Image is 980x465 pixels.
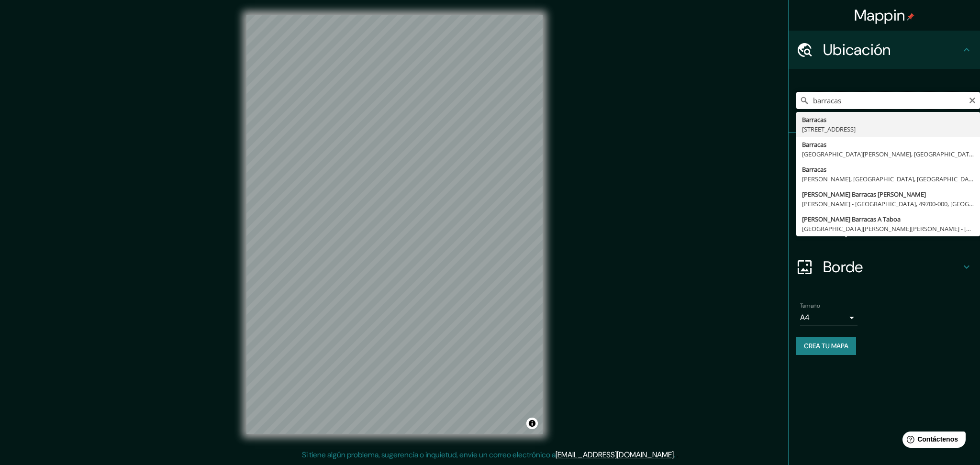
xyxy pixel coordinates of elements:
font: [PERSON_NAME] Barracas A Taboa [802,215,901,223]
img: pin-icon.png [907,13,914,21]
font: . [677,449,679,460]
button: Activar o desactivar atribución [526,418,538,429]
font: Barracas [802,140,826,149]
font: Borde [823,257,863,277]
font: Barracas [802,115,826,124]
canvas: Mapa [246,15,543,434]
font: . [675,449,677,460]
font: Ubicación [823,40,891,60]
font: Barracas [802,165,826,174]
button: Claro [969,95,976,104]
div: A4 [800,310,857,325]
a: [EMAIL_ADDRESS][DOMAIN_NAME] [556,450,674,460]
div: Estilo [789,171,980,210]
font: [PERSON_NAME] Barracas [PERSON_NAME] [802,190,926,199]
font: [GEOGRAPHIC_DATA][PERSON_NAME], [GEOGRAPHIC_DATA] [802,150,975,158]
input: Elige tu ciudad o zona [796,92,980,109]
font: A4 [800,312,810,322]
div: Disposición [789,210,980,248]
font: [STREET_ADDRESS] [802,125,856,133]
div: Patas [789,133,980,171]
font: [PERSON_NAME], [GEOGRAPHIC_DATA], [GEOGRAPHIC_DATA] [802,175,978,183]
button: Crea tu mapa [796,337,856,355]
iframe: Lanzador de widgets de ayuda [895,428,969,454]
font: Tamaño [800,302,820,310]
div: Borde [789,248,980,286]
div: Ubicación [789,31,980,69]
font: . [674,450,675,460]
font: Si tiene algún problema, sugerencia o inquietud, envíe un correo electrónico a [302,450,556,460]
font: Mappin [854,5,905,25]
font: Crea tu mapa [804,342,848,350]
